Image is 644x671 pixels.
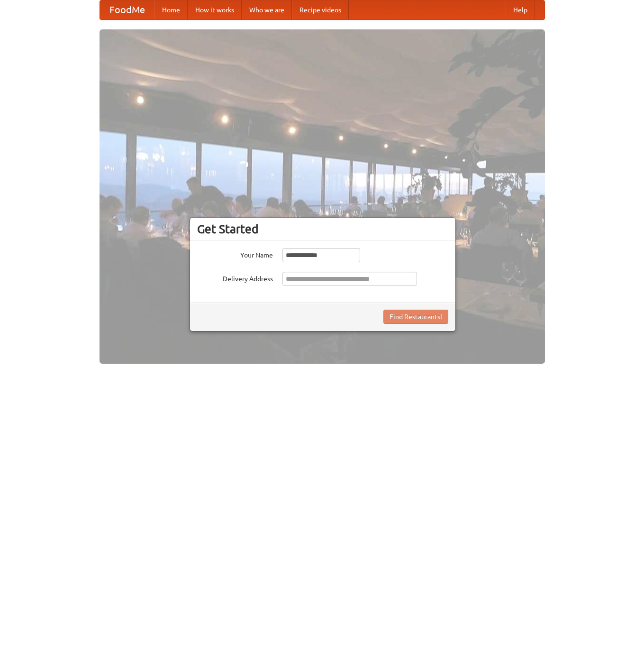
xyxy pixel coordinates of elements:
[197,272,273,284] label: Delivery Address
[188,0,242,19] a: How it works
[506,0,535,19] a: Help
[154,0,188,19] a: Home
[242,0,292,19] a: Who we are
[383,310,448,324] button: Find Restaurants!
[197,248,273,260] label: Your Name
[292,0,349,19] a: Recipe videos
[100,0,154,19] a: FoodMe
[197,222,448,236] h3: Get Started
